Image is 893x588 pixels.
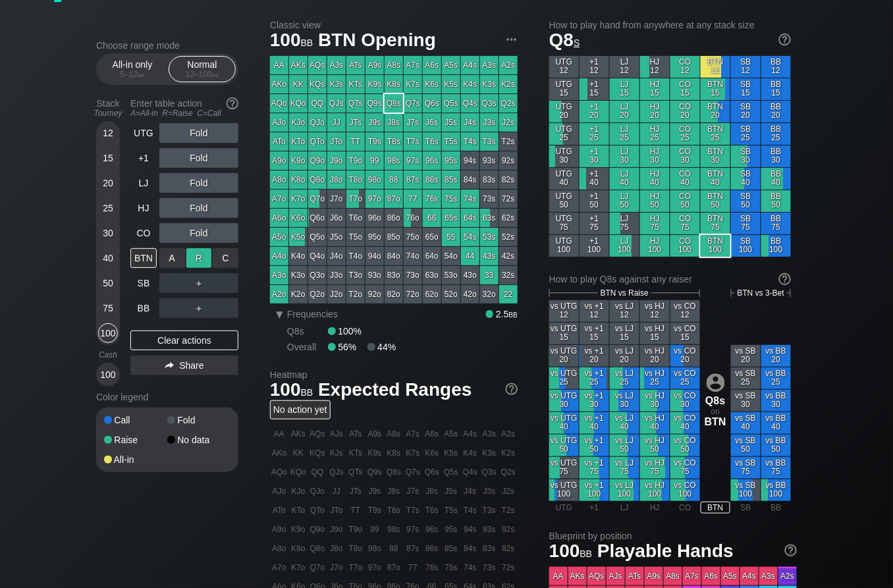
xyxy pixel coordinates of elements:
[610,235,639,257] div: LJ 100
[327,171,346,189] div: J8o
[640,213,670,234] div: HJ 75
[327,228,346,246] div: J5o
[731,190,761,212] div: SB 50
[670,168,700,190] div: CO 40
[159,273,238,293] div: ＋
[308,228,327,246] div: Q5o
[159,248,238,268] div: ＋
[98,223,118,243] div: 30
[461,94,479,113] div: Q4s
[549,56,579,78] div: UTG 12
[610,101,639,122] div: LJ 20
[670,190,700,212] div: CO 50
[165,362,174,369] img: share.864f2f62.svg
[423,132,441,151] div: T6s
[308,190,327,208] div: Q7o
[130,123,157,143] div: UTG
[346,56,365,74] div: ATs
[98,248,118,268] div: 40
[670,56,700,78] div: CO 12
[98,323,118,343] div: 100
[670,213,700,234] div: CO 75
[549,30,580,50] span: Q8
[365,228,384,246] div: 95o
[289,190,308,208] div: K7o
[289,209,308,227] div: K6o
[308,209,327,227] div: Q6o
[480,266,499,284] div: 33
[461,171,479,189] div: 84s
[270,132,288,151] div: ATo
[385,209,403,227] div: 86o
[640,56,670,78] div: HJ 12
[327,75,346,94] div: KJs
[499,151,518,170] div: 92s
[761,101,791,122] div: BB 20
[480,113,499,132] div: J3s
[480,247,499,265] div: 43s
[346,266,365,284] div: T3o
[442,285,460,304] div: 52o
[549,168,579,190] div: UTG 40
[270,171,288,189] div: A8o
[301,34,313,49] span: bb
[580,190,609,212] div: +1 50
[731,123,761,145] div: SB 25
[404,190,422,208] div: 77
[270,228,288,246] div: A5o
[346,171,365,189] div: T8o
[225,96,240,111] img: help.32db89a4.svg
[270,113,288,132] div: AJo
[270,94,288,113] div: AQo
[423,190,441,208] div: 76s
[701,190,730,212] div: BTN 50
[480,171,499,189] div: 83s
[365,171,384,189] div: 98o
[308,151,327,170] div: Q9o
[365,132,384,151] div: T9s
[670,146,700,167] div: CO 30
[499,285,518,304] div: 22
[289,151,308,170] div: K9o
[365,190,384,208] div: 97o
[327,113,346,132] div: JJ
[270,20,518,30] h2: Classic view
[346,75,365,94] div: KTs
[499,228,518,246] div: 52s
[640,123,670,145] div: HJ 25
[480,151,499,170] div: 93s
[640,168,670,190] div: HJ 40
[461,56,479,74] div: A4s
[316,30,438,52] span: BTN Opening
[404,209,422,227] div: 76o
[159,248,185,268] div: A
[308,113,327,132] div: QJo
[289,56,308,74] div: AKs
[442,266,460,284] div: 53o
[670,101,700,122] div: CO 20
[385,228,403,246] div: 85o
[442,132,460,151] div: T5s
[610,213,639,234] div: LJ 75
[96,40,238,51] h2: Choose range mode
[640,146,670,167] div: HJ 30
[549,190,579,212] div: UTG 50
[580,123,609,145] div: +1 25
[327,94,346,113] div: QJs
[102,57,163,82] div: All-in only
[549,213,579,234] div: UTG 75
[346,228,365,246] div: T5o
[270,266,288,284] div: A3o
[580,146,609,167] div: +1 30
[442,209,460,227] div: 65s
[784,543,798,558] img: help.32db89a4.svg
[159,148,238,168] div: Fold
[610,168,639,190] div: LJ 40
[423,75,441,94] div: K6s
[778,32,792,47] img: help.32db89a4.svg
[461,266,479,284] div: 43o
[442,113,460,132] div: J5s
[130,148,157,168] div: +1
[778,272,792,286] img: help.32db89a4.svg
[308,94,327,113] div: QQ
